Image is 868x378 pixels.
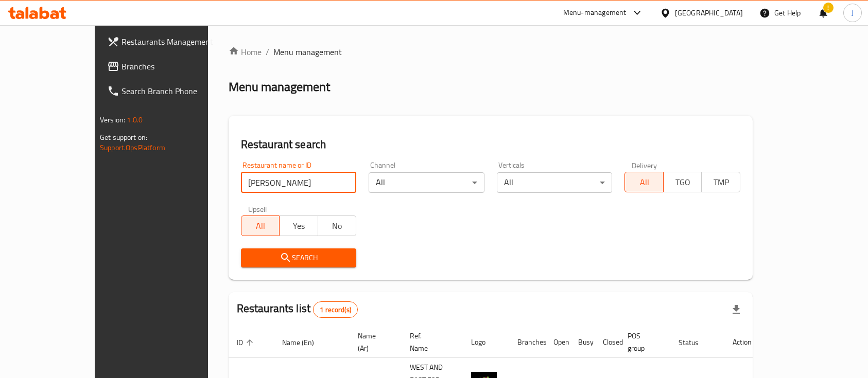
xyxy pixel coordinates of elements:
[545,327,570,358] th: Open
[668,175,698,190] span: TGO
[237,301,358,318] h2: Restaurants list
[852,7,854,19] span: J
[229,79,330,95] h2: Menu management
[563,7,627,19] div: Menu-management
[570,327,595,358] th: Busy
[121,35,232,48] span: Restaurants Management
[273,46,342,58] span: Menu management
[679,336,712,349] span: Status
[241,215,280,236] button: All
[595,327,619,358] th: Closed
[675,7,743,19] div: [GEOGRAPHIC_DATA]
[509,327,545,358] th: Branches
[279,215,318,236] button: Yes
[358,330,389,354] span: Name (Ar)
[248,205,267,212] label: Upsell
[369,172,484,193] div: All
[663,172,702,192] button: TGO
[632,161,657,169] label: Delivery
[701,172,740,192] button: TMP
[706,175,736,190] span: TMP
[282,336,327,349] span: Name (En)
[249,251,349,264] span: Search
[241,172,357,193] input: Search for restaurant name or ID..
[463,327,509,358] th: Logo
[99,29,240,54] a: Restaurants Management
[322,219,353,233] span: No
[100,141,165,154] a: Support.OpsPlatform
[121,60,232,73] span: Branches
[410,330,450,354] span: Ref. Name
[237,336,256,349] span: ID
[628,330,658,354] span: POS group
[99,54,240,79] a: Branches
[241,248,357,267] button: Search
[266,46,269,58] li: /
[246,219,276,233] span: All
[724,327,760,358] th: Action
[99,79,240,103] a: Search Branch Phone
[318,215,357,236] button: No
[724,297,749,322] div: Export file
[624,172,664,192] button: All
[284,219,314,233] span: Yes
[121,85,232,97] span: Search Branch Phone
[497,172,613,193] div: All
[100,131,147,144] span: Get support on:
[100,113,125,127] span: Version:
[314,305,357,315] span: 1 record(s)
[127,113,143,127] span: 1.0.0
[229,46,753,58] nav: breadcrumb
[241,137,740,152] h2: Restaurant search
[229,46,262,58] a: Home
[629,175,659,190] span: All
